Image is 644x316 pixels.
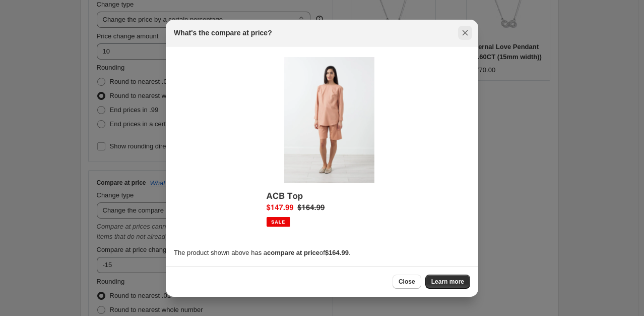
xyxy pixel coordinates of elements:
button: Close [458,26,472,40]
span: Close [399,278,415,286]
span: Learn more [431,278,464,286]
h2: What's the compare at price? [174,28,272,38]
b: $164.99 [325,249,349,256]
a: Learn more [425,275,470,289]
button: Close [393,275,421,289]
b: compare at price [267,249,319,256]
p: The product shown above has a of . [174,248,470,258]
img: Compare at price example [260,55,384,240]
